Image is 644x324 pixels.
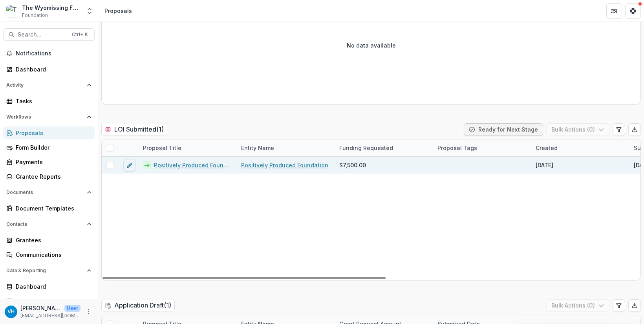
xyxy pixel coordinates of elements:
div: Proposal Title [138,139,236,156]
div: Dashboard [16,282,88,291]
div: Grantees [16,236,88,244]
p: [EMAIL_ADDRESS][DOMAIN_NAME] [20,312,80,319]
button: Search... [3,28,95,41]
button: Open entity switcher [84,3,95,19]
h2: Application Draft ( 1 ) [101,300,175,311]
a: Document Templates [3,202,95,215]
a: Proposals [3,126,95,139]
div: Created [531,139,629,156]
button: Notifications [3,47,95,60]
a: Positively Produced Foundation [241,161,328,169]
span: Notifications [16,50,91,57]
span: Documents [6,190,84,195]
p: User [64,305,80,312]
button: Open Documents [3,186,95,199]
div: [DATE] [536,161,553,169]
span: $7,500.00 [339,161,366,169]
button: More [84,307,93,317]
a: Tasks [3,95,95,108]
div: Grantee Reports [16,172,88,181]
button: Bulk Actions (0) [546,123,609,136]
button: Ready for Next Stage [464,123,543,136]
button: Get Help [625,3,641,19]
div: Proposal Title [138,144,186,152]
span: Contacts [6,221,84,227]
div: Valeri Harteg [7,309,15,314]
nav: breadcrumb [101,5,135,16]
a: Communications [3,248,95,261]
div: Ctrl + K [70,30,90,39]
button: Open Contacts [3,218,95,231]
div: Proposal Tags [433,139,531,156]
div: Created [531,144,562,152]
div: Data Report [16,297,88,305]
a: Grantees [3,234,95,247]
a: Grantee Reports [3,170,95,183]
button: Export table data [628,123,641,136]
h2: LOI Submitted ( 1 ) [101,124,167,135]
button: Edit table settings [613,299,625,312]
a: Data Report [3,295,95,308]
div: Proposals [104,7,132,15]
span: Search... [18,31,67,38]
button: Open Activity [3,79,95,92]
a: Payments [3,156,95,168]
button: Open Workflows [3,111,95,123]
a: Dashboard [3,63,95,76]
span: Workflows [6,114,84,120]
div: Tasks [16,97,88,105]
p: No data available [347,41,396,49]
span: Activity [6,82,84,88]
div: Funding Requested [335,139,433,156]
button: Open Data & Reporting [3,264,95,277]
button: Bulk Actions (0) [546,299,609,312]
button: edit [123,159,136,172]
img: The Wyomissing Foundation [6,5,19,17]
span: Foundation [22,12,48,19]
div: Document Templates [16,204,88,212]
div: Payments [16,158,88,166]
a: Form Builder [3,141,95,154]
button: Partners [606,3,622,19]
div: Entity Name [236,144,279,152]
button: Export table data [628,299,641,312]
div: Proposals [16,129,88,137]
button: Edit table settings [613,123,625,136]
a: Dashboard [3,280,95,293]
span: Data & Reporting [6,268,84,273]
a: Positively Produced Foundation - 2025 - Letter of Intent [154,161,232,169]
div: Funding Requested [335,144,398,152]
div: Form Builder [16,143,88,152]
p: [PERSON_NAME] [20,304,61,312]
div: Entity Name [236,139,335,156]
div: The Wyomissing Foundation [22,4,81,12]
div: Communications [16,251,88,259]
div: Dashboard [16,65,88,73]
div: Proposal Tags [433,144,482,152]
